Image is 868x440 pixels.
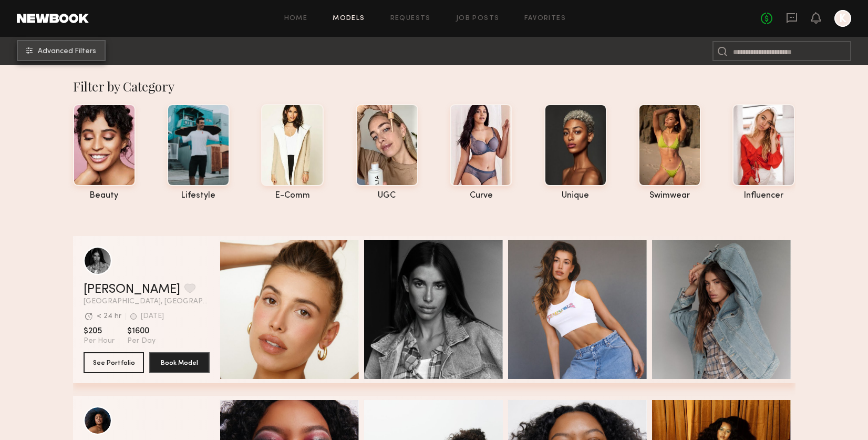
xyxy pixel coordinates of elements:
[127,326,156,336] span: $1600
[17,40,106,61] button: Advanced Filters
[544,191,607,200] div: unique
[284,15,308,22] a: Home
[84,352,144,373] button: See Portfolio
[524,15,566,22] a: Favorites
[149,352,210,373] button: Book Model
[84,336,115,346] span: Per Hour
[333,15,365,22] a: Models
[38,48,96,55] span: Advanced Filters
[141,313,164,320] div: [DATE]
[84,298,210,305] span: [GEOGRAPHIC_DATA], [GEOGRAPHIC_DATA]
[127,336,156,346] span: Per Day
[638,191,701,200] div: swimwear
[73,191,136,200] div: beauty
[84,283,180,296] a: [PERSON_NAME]
[261,191,324,200] div: e-comm
[450,191,512,200] div: curve
[84,326,115,336] span: $205
[356,191,418,200] div: UGC
[456,15,500,22] a: Job Posts
[834,10,851,27] a: K
[390,15,431,22] a: Requests
[73,78,795,95] div: Filter by Category
[97,313,121,320] div: < 24 hr
[167,191,230,200] div: lifestyle
[732,191,795,200] div: influencer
